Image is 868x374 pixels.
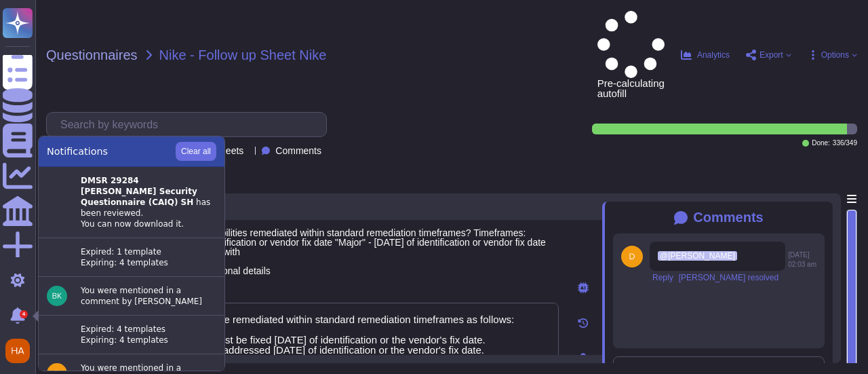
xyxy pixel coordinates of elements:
span: Notifications [47,145,108,158]
button: Analytics [681,50,730,60]
button: Expired: 1 templateExpiring: 4 templates [39,238,224,277]
button: [PERSON_NAME] resolved [679,274,778,282]
span: Pre-calculating autofill [597,11,665,98]
span: Analytics [697,51,730,59]
span: Done: [812,140,830,147]
span: Export [759,51,783,59]
span: Questionnaires [46,48,138,62]
span: 336 / 349 [833,140,857,147]
input: Search by keywords [54,113,326,136]
button: DMSR 29284 [PERSON_NAME] Security Questionnaire (CAIQ) SH has been reviewed.You can now download it. [39,167,224,238]
span: 02:03 am [788,261,816,268]
div: Expired: 1 template Expiring: 4 templates [81,246,216,268]
div: 4 [20,310,28,318]
button: Clear all [176,142,216,161]
div: You were mentioned in a comment by [PERSON_NAME] [81,285,216,307]
img: user [621,246,643,267]
button: Reply [652,274,673,282]
button: user [3,336,39,366]
span: Nike - Follow up Sheet Nike [159,48,327,62]
span: [DATE] [788,252,809,259]
strong: DMSR 29284 [PERSON_NAME] Security Questionnaire (CAIQ) SH [81,176,197,207]
span: Comments [693,210,763,225]
button: userYou were mentioned in a comment by [PERSON_NAME] [39,277,224,316]
img: user [5,339,30,363]
button: Expired: 4 templatesExpiring: 4 templates [39,316,224,354]
span: Options [821,51,849,59]
span: Sheets [214,146,244,155]
span: @[PERSON_NAME] [658,251,737,261]
div: Expired: 4 templates Expiring: 4 templates [81,324,216,345]
div: has been reviewed. You can now download it. [81,175,216,229]
span: Comments [275,146,321,155]
img: user [47,286,67,306]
